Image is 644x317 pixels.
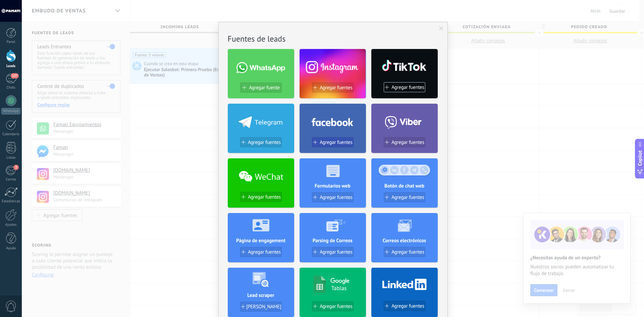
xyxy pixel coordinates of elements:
[300,183,366,189] h4: Formularios web
[371,237,438,244] h4: Correos electrónicos
[320,195,353,200] span: Agregar fuentes
[1,246,21,251] div: Ayuda
[1,156,21,160] div: Listas
[384,301,425,311] button: Agregar fuentes
[228,34,438,44] h2: Fuentes de leads
[391,249,424,255] span: Agregar fuentes
[320,140,353,145] span: Agregar fuentes
[384,192,425,202] button: Agregar fuentes
[391,303,424,309] span: Agregar fuentes
[300,237,366,244] h4: Parsing de Correos
[240,137,282,147] button: Agregar fuentes
[240,83,282,93] button: Agregar fuente
[240,192,282,202] button: Agregar fuentes
[249,85,279,91] span: Agregar fuente
[228,237,294,244] h4: Página de engagement
[371,183,438,189] h4: Botón de chat web
[248,249,281,255] span: Agregar fuentes
[240,302,282,312] button: [PERSON_NAME]
[312,83,354,93] button: Agregar fuentes
[320,85,353,91] span: Agregar fuentes
[13,165,19,170] span: 3
[246,304,281,310] span: [PERSON_NAME]
[312,137,354,147] button: Agregar fuentes
[11,73,18,78] span: 127
[384,137,425,147] button: Agregar fuentes
[391,85,424,90] span: Agregar fuentes
[1,64,21,68] div: Leads
[1,199,21,204] div: Estadísticas
[248,194,281,200] span: Agregar fuentes
[1,223,21,227] div: Ajustes
[228,292,294,299] h4: Lead scraper
[384,82,425,92] button: Agregar fuentes
[391,195,424,200] span: Agregar fuentes
[1,132,21,137] div: Calendario
[637,150,643,166] span: Copilot
[384,247,425,257] button: Agregar fuentes
[1,177,21,182] div: Correo
[331,284,347,292] h4: Tablas
[312,247,354,257] button: Agregar fuentes
[320,304,353,309] span: Agregar fuentes
[1,86,21,90] div: Chats
[312,192,354,202] button: Agregar fuentes
[391,140,424,145] span: Agregar fuentes
[312,301,354,311] button: Agregar fuentes
[240,247,282,257] button: Agregar fuentes
[248,140,281,145] span: Agregar fuentes
[1,40,21,44] div: Panel
[320,249,353,255] span: Agregar fuentes
[1,108,20,114] div: WhatsApp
